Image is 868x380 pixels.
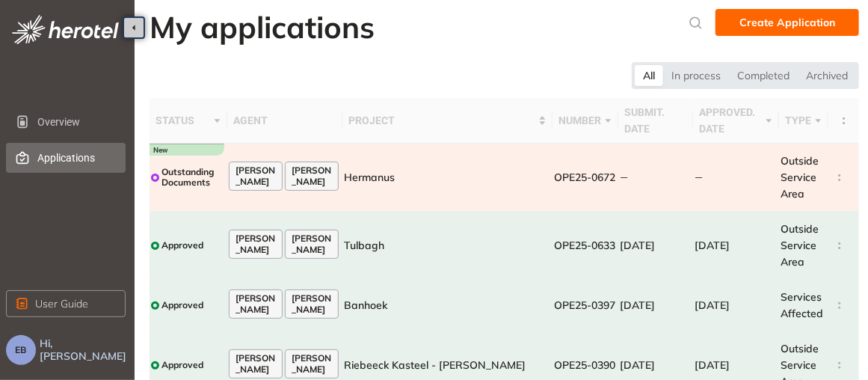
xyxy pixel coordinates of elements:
[635,65,663,86] div: All
[554,239,615,252] span: OPE25-0633
[695,358,730,372] span: [DATE]
[695,171,703,183] span: —
[35,295,88,312] span: User Guide
[236,165,276,187] span: [PERSON_NAME]
[779,98,828,144] th: type
[161,360,203,370] span: Approved
[781,222,819,269] span: Outside Service Area
[715,9,859,36] button: Create Application
[40,337,129,363] span: Hi, [PERSON_NAME]
[695,239,730,252] span: [DATE]
[620,239,655,252] span: [DATE]
[781,290,823,320] span: Services Affected
[150,9,375,45] h2: My applications
[12,15,119,44] img: logo
[344,239,384,252] span: Tulbagh
[6,335,36,365] button: EB
[227,98,342,144] th: agent
[620,358,655,372] span: [DATE]
[292,353,332,375] span: [PERSON_NAME]
[344,358,526,372] span: Riebeeck Kasteel - [PERSON_NAME]
[618,98,694,144] th: submit. date
[699,104,762,137] span: approved. date
[161,240,203,251] span: Approved
[342,98,552,144] th: project
[292,233,332,255] span: [PERSON_NAME]
[620,171,628,183] span: —
[552,98,618,144] th: number
[693,98,779,144] th: approved. date
[785,112,811,129] span: type
[695,298,730,312] span: [DATE]
[156,112,210,129] span: status
[37,107,114,137] span: Overview
[348,112,535,129] span: project
[554,298,615,312] span: OPE25-0397
[37,143,114,173] span: Applications
[236,293,276,315] span: [PERSON_NAME]
[236,353,276,375] span: [PERSON_NAME]
[161,300,203,310] span: Approved
[236,233,276,255] span: [PERSON_NAME]
[150,98,227,144] th: status
[554,358,615,372] span: OPE25-0390
[558,112,601,129] span: number
[620,298,655,312] span: [DATE]
[729,65,798,86] div: Completed
[739,14,835,31] span: Create Application
[344,298,387,312] span: Banhoek
[663,65,729,86] div: In process
[161,167,226,189] span: Outstanding Documents
[554,171,615,184] span: OPE25-0672
[344,171,395,184] span: Hermanus
[292,293,332,315] span: [PERSON_NAME]
[781,154,819,200] span: Outside Service Area
[16,345,27,355] span: EB
[798,65,856,86] div: Archived
[292,165,332,187] span: [PERSON_NAME]
[6,290,126,317] button: User Guide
